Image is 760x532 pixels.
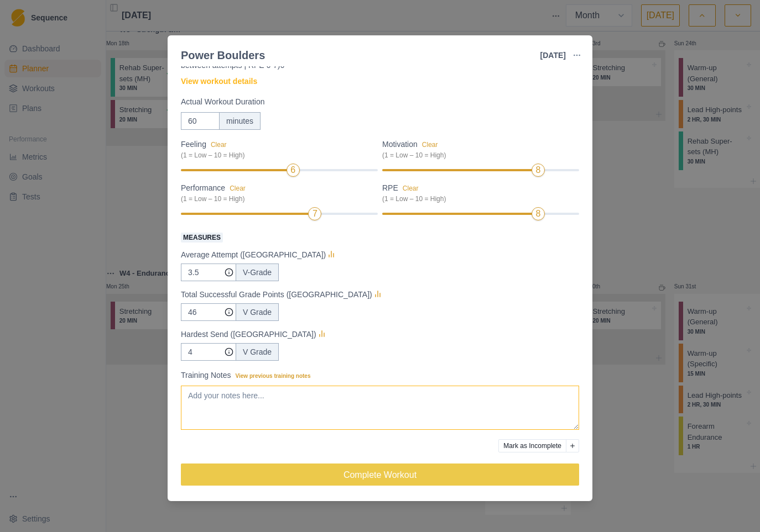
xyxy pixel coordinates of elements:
[382,139,572,160] label: Motivation
[382,194,572,204] div: (1 = Low – 10 = High)
[181,47,265,64] div: Power Boulders
[219,112,261,130] div: minutes
[382,150,572,160] div: (1 = Low – 10 = High)
[181,329,316,340] p: Hardest Send ([GEOGRAPHIC_DATA])
[566,439,579,452] button: Add reason
[236,373,311,379] span: View previous training notes
[181,182,371,204] label: Performance
[403,185,419,192] button: RPE(1 = Low – 10 = High)
[382,182,572,204] label: RPE
[181,96,572,108] label: Actual Workout Duration
[236,343,279,361] div: V Grade
[181,194,371,204] div: (1 = Low – 10 = High)
[181,76,257,87] a: View workout details
[181,150,371,160] div: (1 = Low – 10 = High)
[236,264,279,281] div: V-Grade
[540,50,566,61] p: [DATE]
[535,207,540,220] div: 8
[535,164,540,177] div: 8
[290,164,295,177] div: 6
[181,289,372,301] p: Total Successful Grade Points ([GEOGRAPHIC_DATA])
[498,439,566,452] button: Mark as Incomplete
[181,233,223,243] span: Measures
[181,249,326,261] p: Average Attempt ([GEOGRAPHIC_DATA])
[181,370,572,381] label: Training Notes
[422,141,438,149] button: Motivation(1 = Low – 10 = High)
[211,141,227,149] button: Feeling(1 = Low – 10 = High)
[230,185,246,192] button: Performance(1 = Low – 10 = High)
[181,463,579,486] button: Complete Workout
[181,139,371,160] label: Feeling
[313,207,317,220] div: 7
[236,303,279,321] div: V Grade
